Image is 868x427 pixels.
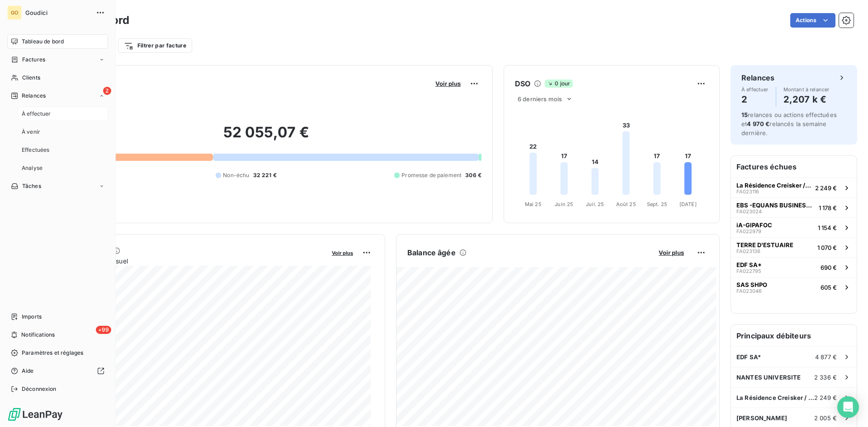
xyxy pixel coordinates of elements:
span: Goudici [25,9,90,16]
span: 6 derniers mois [518,95,562,103]
span: Déconnexion [22,385,57,393]
span: 2 249 € [815,184,837,192]
span: FA023136 [736,249,760,254]
span: À venir [22,128,40,136]
span: +99 [96,326,111,334]
button: Voir plus [329,249,356,257]
span: À effectuer [22,110,51,118]
a: Aide [7,364,108,378]
h6: Relances [741,72,774,83]
button: Filtrer par facture [118,38,192,53]
button: TERRE D'ESTUAIREFA0231361 070 € [731,237,857,257]
span: 2 336 € [814,374,837,381]
span: Imports [22,313,42,321]
span: relances ou actions effectuées et relancés la semaine dernière. [741,111,837,136]
span: 1 070 € [817,244,837,251]
span: Clients [22,74,40,82]
span: Voir plus [435,80,461,87]
span: 32 221 € [253,171,277,179]
span: La Résidence Creisker / CRT Loire Littoral [736,394,814,401]
span: Notifications [21,331,55,339]
span: Chiffre d'affaires mensuel [51,256,325,266]
span: NANTES UNIVERSITE [736,374,801,381]
span: FA023046 [736,288,762,294]
h2: 52 055,07 € [51,123,481,150]
span: Tableau de bord [22,38,64,46]
h6: Principaux débiteurs [731,325,857,347]
span: 2 [103,87,111,95]
span: La Résidence Creisker / CRT Loire Littoral [736,182,811,189]
h6: Factures échues [731,156,857,178]
span: EDF SA* [736,353,761,361]
div: GO [7,5,22,20]
span: 690 € [821,264,837,271]
button: Actions [790,13,835,28]
span: Aide [22,367,34,375]
button: EDF SA*FA022795690 € [731,257,857,277]
span: Non-échu [223,171,249,179]
span: FA022795 [736,268,761,274]
tspan: Mai 25 [525,201,542,207]
span: 605 € [821,284,837,291]
h6: DSO [515,78,530,89]
span: Effectuées [22,146,50,154]
tspan: Sept. 25 [647,201,667,207]
span: EDF SA* [736,261,762,268]
h6: Balance âgée [407,247,456,258]
span: SAS SHPO [736,281,767,288]
span: Relances [22,92,46,100]
span: Montant à relancer [783,87,830,92]
tspan: [DATE] [679,201,697,207]
div: Open Intercom Messenger [837,396,859,418]
span: 306 € [465,171,481,179]
span: Voir plus [332,250,353,256]
button: iA-GIPAFOCFA0229791 154 € [731,217,857,237]
span: 0 jour [545,80,573,88]
span: 15 [741,111,748,118]
span: iA-GIPAFOC [736,221,772,229]
span: FA023116 [736,189,759,194]
span: [PERSON_NAME] [736,414,787,422]
button: SAS SHPOFA023046605 € [731,277,857,297]
tspan: Août 25 [616,201,636,207]
span: 2 249 € [814,394,837,401]
h4: 2,207 k € [783,92,830,107]
span: Promesse de paiement [401,171,462,179]
span: À effectuer [741,87,769,92]
span: 1 178 € [819,204,837,211]
button: La Résidence Creisker / CRT Loire LittoralFA0231162 249 € [731,178,857,197]
button: Voir plus [656,249,687,257]
span: EBS -EQUANS BUSINESS SUPPORT [736,202,815,209]
span: 4 970 € [747,120,769,127]
img: Logo LeanPay [7,407,63,422]
span: FA022979 [736,229,761,234]
span: 4 877 € [815,353,837,361]
span: 1 154 € [818,224,837,231]
button: Voir plus [433,80,463,88]
span: Analyse [22,164,42,172]
button: EBS -EQUANS BUSINESS SUPPORTFA0230241 178 € [731,197,857,217]
span: Voir plus [659,249,684,256]
span: 2 005 € [814,414,837,422]
tspan: Juin 25 [555,201,573,207]
span: TERRE D'ESTUAIRE [736,241,793,249]
span: Paramètres et réglages [22,349,83,357]
span: Factures [22,56,45,64]
span: FA023024 [736,209,762,214]
tspan: Juil. 25 [586,201,604,207]
span: Tâches [22,182,41,190]
h4: 2 [741,92,769,107]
